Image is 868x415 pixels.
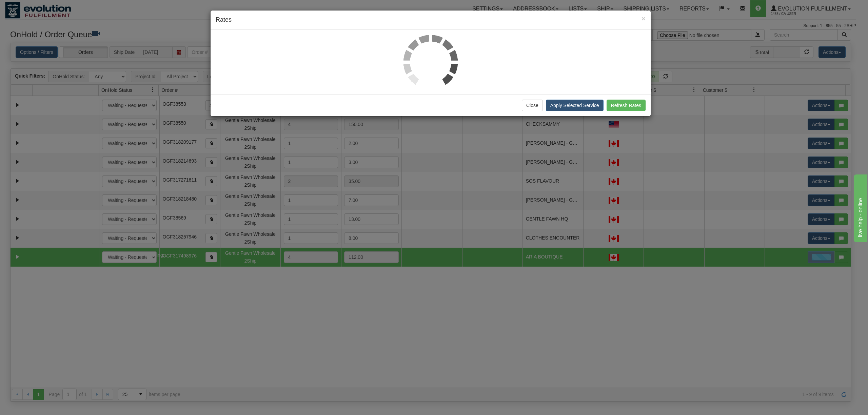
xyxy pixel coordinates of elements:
[403,35,458,89] img: loader.gif
[5,4,63,12] div: live help - online
[642,15,646,22] span: ×
[216,16,646,24] h4: Rates
[546,100,604,111] button: Apply Selected Service
[607,100,646,111] button: Refresh Rates
[852,173,867,242] iframe: chat widget
[522,100,543,111] button: Close
[642,15,646,22] button: Close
